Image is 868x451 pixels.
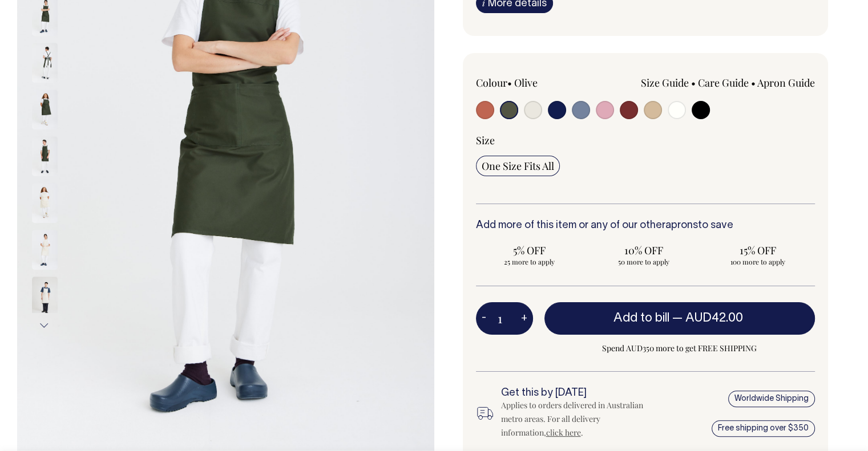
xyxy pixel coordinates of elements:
button: + [515,307,533,330]
img: olive [32,90,58,129]
button: Add to bill —AUD42.00 [544,302,815,334]
h6: Get this by [DATE] [501,388,661,399]
span: — [672,312,746,324]
a: aprons [665,221,698,230]
span: • [751,76,756,90]
div: Colour [476,76,612,90]
input: 15% OFF 100 more to apply [704,240,812,270]
button: - [476,307,492,330]
span: One Size Fits All [482,159,554,173]
a: Apron Guide [757,76,815,90]
span: • [507,76,512,90]
div: Applies to orders delivered in Australian metro areas. For all delivery information, . [501,399,661,440]
a: Size Guide [641,76,689,90]
span: AUD42.00 [685,312,743,324]
input: One Size Fits All [476,156,560,176]
h6: Add more of this item or any of our other to save [476,220,815,231]
span: 100 more to apply [710,257,806,266]
img: natural [32,277,58,316]
span: • [691,76,696,90]
img: natural [32,183,58,223]
span: 25 more to apply [482,257,578,266]
a: click here [546,427,581,438]
button: Next [36,312,53,338]
span: 50 more to apply [596,257,692,266]
input: 5% OFF 25 more to apply [476,240,583,270]
img: olive [32,43,58,83]
input: 10% OFF 50 more to apply [590,240,697,270]
span: Add to bill [613,312,669,324]
div: Size [476,133,815,147]
img: olive [32,136,58,176]
span: 15% OFF [710,243,806,257]
span: 5% OFF [482,243,578,257]
span: 10% OFF [596,243,692,257]
span: Spend AUD350 more to get FREE SHIPPING [544,342,815,355]
label: Olive [514,76,538,90]
img: natural [32,230,58,270]
a: Care Guide [698,76,749,90]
